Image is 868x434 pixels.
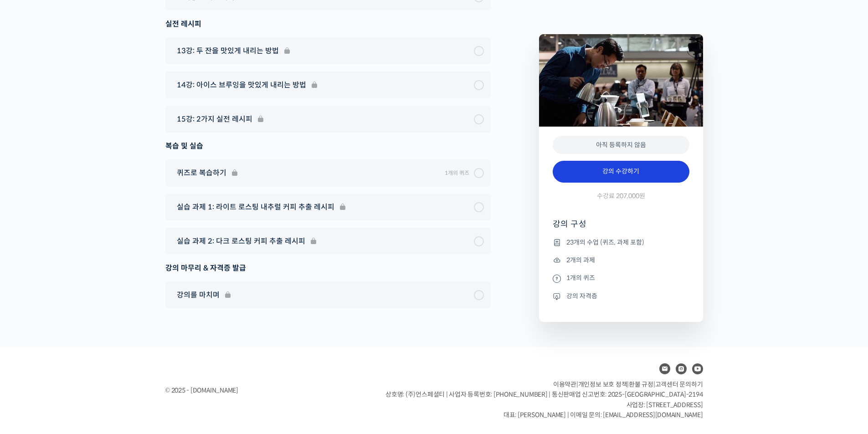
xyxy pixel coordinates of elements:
[597,192,645,200] span: 수강료 207,000원
[165,140,491,152] div: 복습 및 실습
[165,262,491,274] div: 강의 마무리 & 자격증 발급
[655,380,703,388] span: 고객센터 문의하기
[629,380,653,388] a: 환불 규정
[83,303,94,310] span: 대화
[165,18,491,30] div: 실전 레시피
[553,380,576,388] a: 이용약관
[553,237,689,248] li: 23개의 수업 (퀴즈, 과제 포함)
[3,289,60,311] a: 홈
[165,384,363,397] div: © 2025 - [DOMAIN_NAME]
[553,136,689,154] div: 아직 등록하지 않음
[118,289,175,311] a: 설정
[60,289,118,311] a: 대화
[578,380,627,388] a: 개인정보 보호 정책
[553,273,689,284] li: 1개의 퀴즈
[385,379,703,420] p: | | | 상호명: (주)언스페셜티 | 사업자 등록번호: [PHONE_NUMBER] | 통신판매업 신고번호: 2025-[GEOGRAPHIC_DATA]-2194 사업장: [ST...
[141,302,152,310] span: 설정
[553,291,689,301] li: 강의 자격증
[553,255,689,266] li: 2개의 과제
[553,219,689,237] h4: 강의 구성
[553,161,689,183] a: 강의 수강하기
[29,302,34,310] span: 홈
